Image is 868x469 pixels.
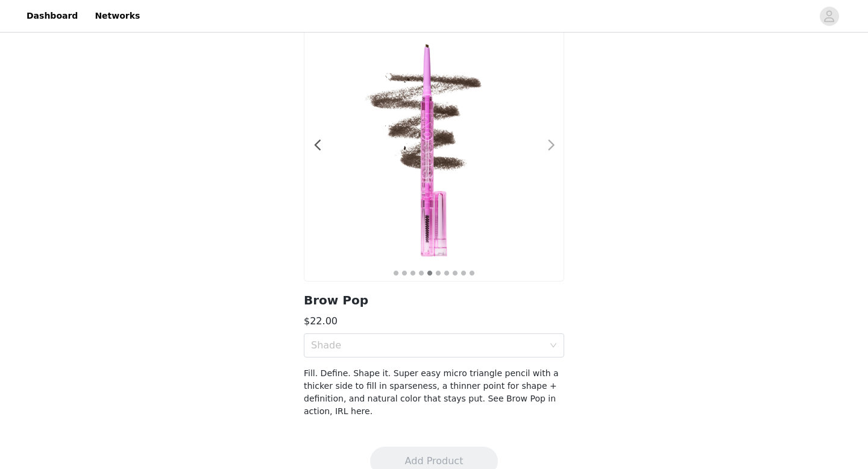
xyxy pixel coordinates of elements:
[304,367,564,418] h4: Fill. Define. Shape it. Super easy micro triangle pencil with a thicker side to fill in sparsenes...
[469,270,475,276] button: 10
[19,2,85,30] a: Dashboard
[452,270,458,276] button: 8
[427,270,433,276] button: 5
[410,270,416,276] button: 3
[444,270,450,276] button: 7
[311,339,544,351] div: Shade
[435,270,441,276] button: 6
[461,270,467,276] button: 9
[393,270,399,276] button: 1
[418,270,424,276] button: 4
[823,7,835,26] div: avatar
[87,2,147,30] a: Networks
[401,270,407,276] button: 2
[304,314,564,329] h3: $22.00
[550,342,557,350] i: icon: down
[304,291,564,309] h2: Brow Pop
